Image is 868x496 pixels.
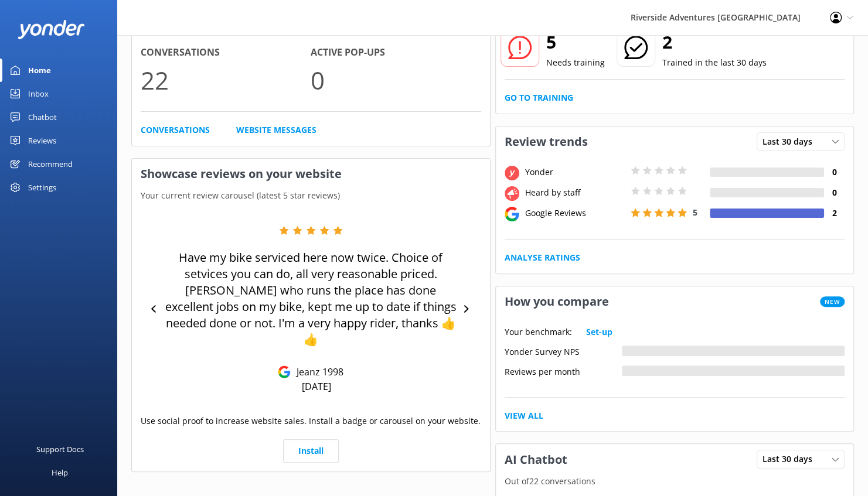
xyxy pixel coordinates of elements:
[283,439,339,463] a: Install
[311,60,481,100] p: 0
[505,251,580,264] a: Analyse Ratings
[496,444,576,475] h3: AI Chatbot
[505,365,622,376] div: Reviews per month
[522,166,628,179] div: Yonder
[824,166,845,179] h4: 0
[824,207,845,220] h4: 2
[496,286,618,317] h3: How you compare
[28,129,56,152] div: Reviews
[662,56,767,69] p: Trained in the last 30 days
[505,91,573,104] a: Go to Training
[763,453,819,466] span: Last 30 days
[141,45,311,60] h4: Conversations
[763,135,819,148] span: Last 30 days
[164,249,458,348] p: Have my bike serviced here now twice. Choice of setvices you can do, all very reasonable priced. ...
[28,152,73,176] div: Recommend
[820,296,845,307] span: New
[28,59,51,82] div: Home
[36,437,84,461] div: Support Docs
[291,365,343,378] p: Jeanz 1998
[302,380,331,393] p: [DATE]
[132,189,490,202] p: Your current review carousel (latest 5 star reviews)
[236,124,316,136] a: Website Messages
[546,56,605,69] p: Needs training
[505,326,572,338] p: Your benchmark:
[505,409,543,422] a: View All
[586,326,612,338] a: Set-up
[132,159,490,189] h3: Showcase reviews on your website
[505,346,622,356] div: Yonder Survey NPS
[52,461,68,484] div: Help
[522,207,628,220] div: Google Reviews
[496,126,597,157] h3: Review trends
[28,105,57,129] div: Chatbot
[693,207,697,218] span: 5
[278,365,291,378] img: Google Reviews
[311,45,481,60] h4: Active Pop-ups
[496,475,854,488] p: Out of 22 conversations
[824,186,845,199] h4: 0
[141,60,311,100] p: 22
[522,186,628,199] div: Heard by staff
[28,176,56,199] div: Settings
[18,20,85,39] img: yonder-white-logo.png
[141,415,481,427] p: Use social proof to increase website sales. Install a badge or carousel on your website.
[546,28,605,56] h2: 5
[28,82,49,105] div: Inbox
[662,28,767,56] h2: 2
[141,124,210,136] a: Conversations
